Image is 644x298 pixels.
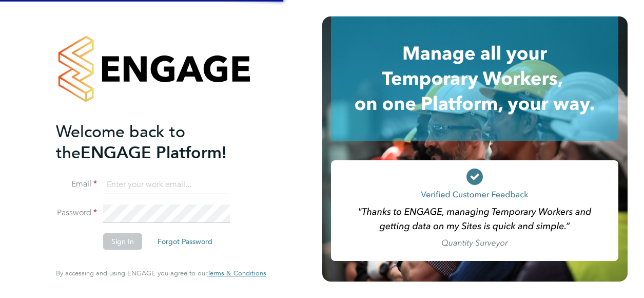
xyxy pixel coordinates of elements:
[207,269,266,277] a: Terms & Conditions
[56,269,266,277] span: By accessing and using ENGAGE you agree to our
[56,208,97,218] label: Password
[207,269,266,277] span: Terms & Conditions
[56,122,185,163] span: Welcome back to the
[103,233,142,250] button: Sign In
[56,121,256,163] h2: ENGAGE Platform!
[149,233,221,250] button: Forgot Password
[103,176,230,194] input: Enter your work email...
[56,179,97,190] label: Email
